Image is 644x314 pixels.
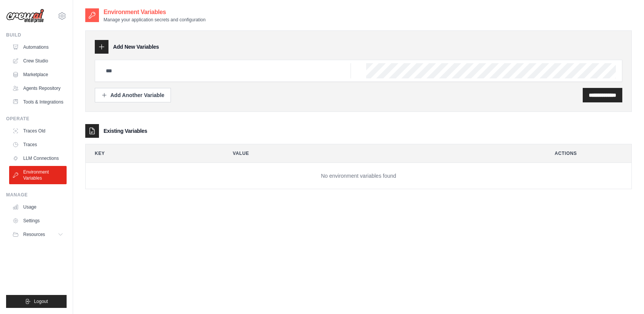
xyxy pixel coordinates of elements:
div: Manage [6,192,67,198]
th: Key [86,144,218,163]
button: Add Another Variable [95,88,171,102]
td: No environment variables found [86,163,631,189]
a: LLM Connections [9,152,67,164]
a: Tools & Integrations [9,96,67,108]
a: Traces Old [9,125,67,137]
a: Environment Variables [9,166,67,184]
th: Actions [545,144,631,163]
div: Add Another Variable [101,91,164,99]
a: Automations [9,41,67,53]
a: Marketplace [9,69,67,81]
th: Value [224,144,540,163]
img: Logo [6,9,44,23]
a: Crew Studio [9,55,67,67]
div: Build [6,32,67,38]
a: Settings [9,215,67,227]
p: Manage your application secrets and configuration [104,17,206,23]
h2: Environment Variables [104,8,206,17]
div: Operate [6,116,67,122]
span: Resources [23,231,45,237]
a: Traces [9,139,67,151]
a: Usage [9,201,67,213]
button: Logout [6,295,67,308]
h3: Add New Variables [113,43,159,51]
span: Logout [34,298,48,304]
button: Resources [9,228,67,241]
h3: Existing Variables [104,127,147,135]
a: Agents Repository [9,82,67,94]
